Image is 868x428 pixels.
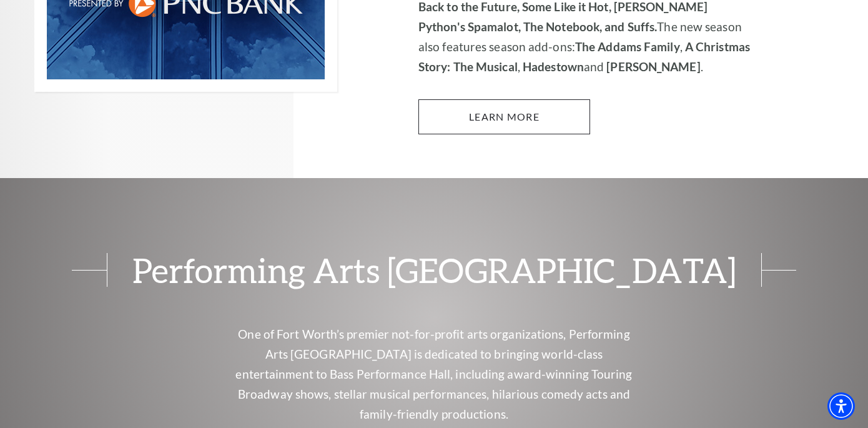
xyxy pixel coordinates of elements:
[606,59,700,74] strong: [PERSON_NAME]
[827,392,855,420] div: Accessibility Menu
[107,253,762,287] span: Performing Arts [GEOGRAPHIC_DATA]
[231,324,637,424] p: One of Fort Worth’s premier not-for-profit arts organizations, Performing Arts [GEOGRAPHIC_DATA] ...
[523,59,584,74] strong: Hadestown
[575,39,680,54] strong: The Addams Family
[418,99,590,134] a: Learn More 2025-2026 Broadway at the Bass Season presented by PNC Bank
[418,39,750,74] strong: A Christmas Story: The Musical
